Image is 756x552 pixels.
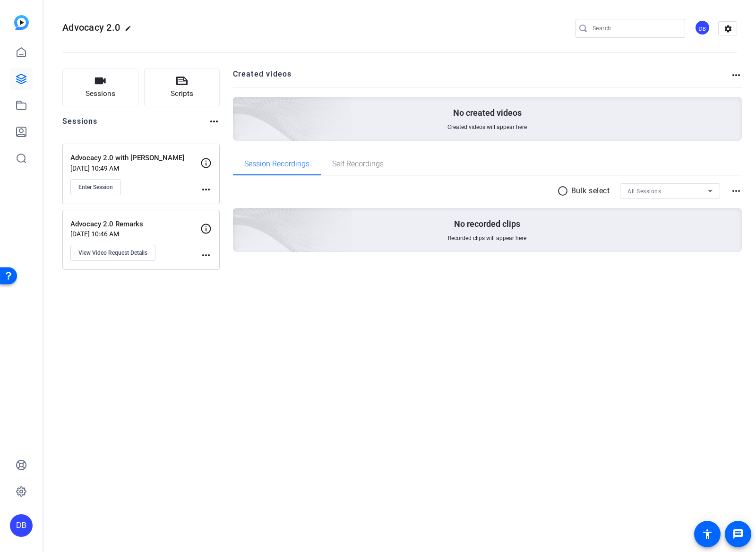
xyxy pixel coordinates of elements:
p: No created videos [453,107,522,119]
span: Advocacy 2.0 [62,22,120,33]
span: All Sessions [627,188,661,195]
mat-icon: more_horiz [208,116,220,127]
mat-icon: more_horiz [200,184,212,195]
img: blue-gradient.svg [14,15,29,30]
h2: Created videos [233,69,731,87]
span: View Video Request Details [78,249,147,257]
img: Creted videos background [127,3,352,208]
p: [DATE] 10:46 AM [70,230,200,238]
button: View Video Request Details [70,245,155,261]
mat-icon: more_horiz [730,69,742,81]
button: Scripts [144,69,220,106]
mat-icon: more_horiz [730,185,742,197]
p: [DATE] 10:49 AM [70,164,200,172]
ngx-avatar: David Breisch [695,20,711,36]
input: Search [593,23,678,34]
span: Created videos will appear here [447,123,527,131]
p: No recorded clips [454,218,520,230]
button: Enter Session [70,179,121,195]
mat-icon: settings [719,22,738,36]
div: DB [10,514,33,537]
mat-icon: message [732,528,744,540]
span: Sessions [86,88,115,99]
h2: Sessions [62,116,98,134]
img: embarkstudio-empty-session.png [127,114,352,319]
span: Enter Session [78,183,113,191]
button: Sessions [62,69,138,106]
span: Self Recordings [332,160,384,168]
span: Scripts [171,88,193,99]
p: Advocacy 2.0 Remarks [70,219,200,230]
mat-icon: accessibility [702,528,713,540]
span: Recorded clips will appear here [448,234,526,242]
span: Session Recordings [244,160,309,168]
p: Advocacy 2.0 with [PERSON_NAME] [70,153,200,164]
mat-icon: more_horiz [200,250,212,261]
p: Bulk select [571,185,610,197]
mat-icon: radio_button_unchecked [557,185,571,197]
div: DB [695,20,710,35]
mat-icon: edit [125,25,136,36]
